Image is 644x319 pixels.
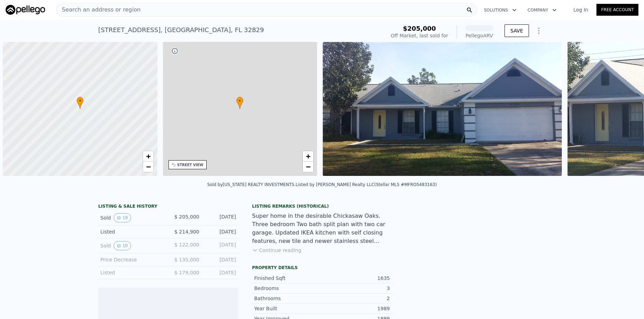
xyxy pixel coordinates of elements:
div: Super home in the desirable Chickasaw Oaks. Three bedroom Two bath split plan with two car garage... [252,212,392,245]
a: Zoom out [143,162,153,172]
div: [STREET_ADDRESS] , [GEOGRAPHIC_DATA] , FL 32829 [98,25,264,35]
span: $ 179,000 [174,270,199,275]
div: 1635 [322,275,390,282]
div: Listed [100,269,163,276]
span: $205,000 [403,25,436,32]
div: Property details [252,265,392,270]
span: + [306,152,310,161]
span: − [146,162,150,171]
span: + [146,152,150,161]
span: • [236,98,243,104]
div: [DATE] [205,213,236,222]
div: [DATE] [205,269,236,276]
button: SAVE [505,24,529,37]
div: Sold [100,213,163,222]
div: Year Built [254,305,322,312]
div: • [236,97,243,109]
div: [DATE] [205,256,236,263]
div: LISTING & SALE HISTORY [98,203,238,210]
div: • [77,97,84,109]
a: Zoom out [303,162,313,172]
button: View historical data [114,241,131,250]
div: Listed [100,228,163,235]
div: Sold by [US_STATE] REALTY INVESTMENTS . [207,182,296,187]
div: 3 [322,285,390,292]
span: • [77,98,84,104]
img: Pellego [6,5,45,15]
span: $ 122,000 [174,242,199,247]
div: Bedrooms [254,285,322,292]
button: Continue reading [252,247,301,254]
div: Off Market, last sold for [391,32,448,39]
div: Bathrooms [254,295,322,302]
div: [DATE] [205,228,236,235]
a: Log In [565,6,596,13]
div: Listing Remarks (Historical) [252,203,392,209]
div: Price Decrease [100,256,163,263]
a: Zoom in [143,151,153,162]
span: − [306,162,310,171]
button: View historical data [114,213,131,222]
div: Sold [100,241,163,250]
span: $ 214,900 [174,229,199,235]
div: Listed by [PERSON_NAME] Realty LLC (Stellar MLS #MFRO5483163) [295,182,437,187]
button: Show Options [532,24,546,38]
div: [DATE] [205,241,236,250]
img: Sale: 46616981 Parcel: 47968362 [323,42,562,176]
div: 2 [322,295,390,302]
button: Solutions [478,4,522,16]
div: STREET VIEW [177,162,203,168]
div: Pellego ARV [465,32,493,39]
span: Search an address or region [56,6,141,14]
span: $ 205,000 [174,214,199,220]
div: 1989 [322,305,390,312]
a: Zoom in [303,151,313,162]
div: Finished Sqft [254,275,322,282]
button: Company [522,4,562,16]
a: Free Account [596,4,638,16]
span: $ 135,000 [174,257,199,262]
